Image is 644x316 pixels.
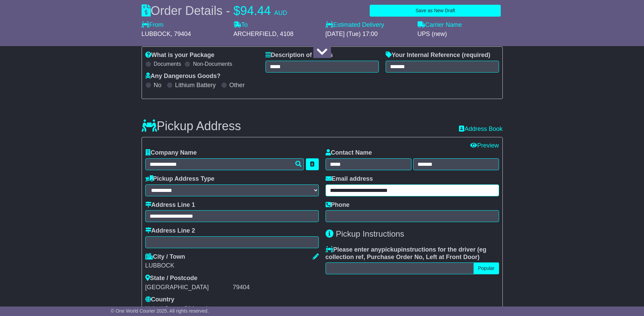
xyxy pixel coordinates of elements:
span: pickup [382,246,401,253]
span: United States Of America [145,305,214,312]
span: AUD [274,9,287,16]
span: LUBBOCK [142,31,171,37]
span: Pickup Instructions [336,229,404,238]
label: Carrier Name [418,21,462,29]
span: © One World Courier 2025. All rights reserved. [111,308,209,314]
button: Popular [474,262,499,274]
label: Company Name [145,149,197,157]
label: Non-Documents [193,61,232,67]
button: Save as New Draft [370,5,501,17]
label: Address Line 1 [145,201,195,209]
div: LUBBOCK [145,262,319,270]
div: Order Details - [142,3,287,18]
label: Other [229,82,245,89]
label: Phone [326,201,350,209]
label: City / Town [145,253,185,261]
label: Estimated Delivery [326,21,411,29]
div: [DATE] (Tue) 17:00 [326,31,411,38]
h3: Pickup Address [142,119,241,133]
span: ARCHERFIELD [234,31,277,37]
label: From [142,21,164,29]
label: Pickup Address Type [145,175,215,183]
div: 79404 [233,284,319,291]
label: Documents [154,61,181,67]
span: eg collection ref, Purchase Order No, Left at Front Door [326,246,486,260]
span: $ [234,4,240,18]
label: State / Postcode [145,275,198,282]
label: Any Dangerous Goods? [145,73,221,80]
span: , 79404 [171,31,191,37]
label: To [234,21,248,29]
label: Lithium Battery [175,82,216,89]
label: Country [145,296,174,303]
label: Email address [326,175,373,183]
label: Contact Name [326,149,372,157]
a: Preview [470,142,499,149]
span: , 4108 [277,31,294,37]
label: Address Line 2 [145,227,195,235]
div: UPS (new) [418,31,503,38]
label: What is your Package [145,52,215,59]
label: Please enter any instructions for the driver ( ) [326,246,499,261]
span: 94.44 [240,4,271,18]
div: [GEOGRAPHIC_DATA] [145,284,231,291]
a: Address Book [459,125,502,133]
label: No [154,82,162,89]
